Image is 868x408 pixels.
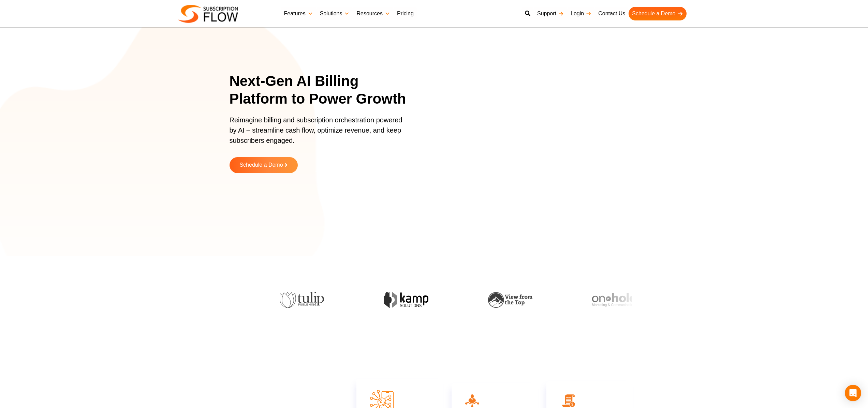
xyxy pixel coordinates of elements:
div: Open Intercom Messenger [845,385,861,401]
a: Contact Us [595,7,629,20]
a: Login [567,7,595,20]
a: Support [534,7,567,20]
img: tulip-publishing [280,292,324,308]
img: Subscriptionflow [178,5,238,23]
a: Features [281,7,317,20]
img: kamp-solution [384,292,428,308]
p: Reimagine billing and subscription orchestration powered by AI – streamline cash flow, optimize r... [230,115,407,152]
a: Solutions [317,7,353,20]
img: icon10 [465,394,479,407]
a: Schedule a Demo [629,7,686,20]
span: Schedule a Demo [239,162,283,168]
a: Pricing [394,7,417,20]
img: view-from-the-top [488,292,532,308]
h1: Next-Gen AI Billing Platform to Power Growth [230,72,415,108]
a: Schedule a Demo [230,157,298,173]
a: Resources [353,7,393,20]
